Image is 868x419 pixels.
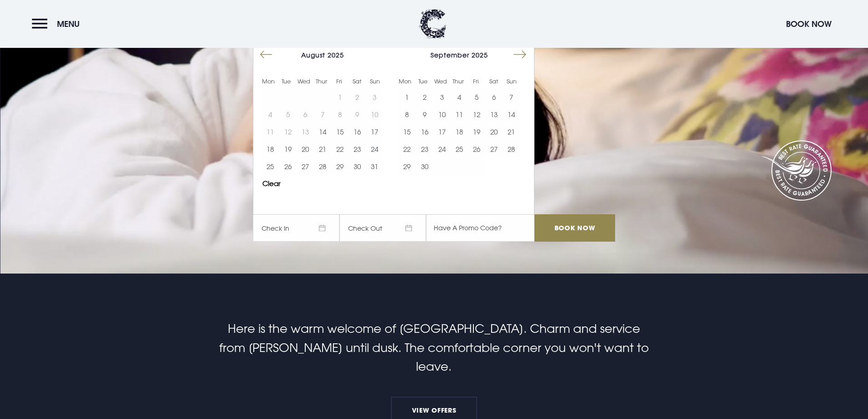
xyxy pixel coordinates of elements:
[32,14,84,34] button: Menu
[485,106,503,123] button: 13
[781,14,836,34] button: Book Now
[349,123,366,140] td: Choose Saturday, August 16, 2025 as your start date.
[416,106,433,123] td: Choose Tuesday, September 9, 2025 as your start date.
[279,158,296,175] button: 26
[416,158,433,175] td: Choose Tuesday, September 30, 2025 as your start date.
[331,123,349,140] button: 15
[416,106,433,123] button: 9
[485,88,503,106] td: Choose Saturday, September 6, 2025 as your start date.
[433,106,451,123] td: Choose Wednesday, September 10, 2025 as your start date.
[331,123,349,140] td: Choose Friday, August 15, 2025 as your start date.
[468,106,485,123] td: Choose Friday, September 12, 2025 as your start date.
[262,158,279,175] button: 25
[503,123,520,140] button: 21
[503,140,520,158] td: Choose Sunday, September 28, 2025 as your start date.
[433,140,451,158] button: 24
[485,140,503,158] td: Choose Saturday, September 27, 2025 as your start date.
[433,88,451,106] button: 3
[468,140,485,158] td: Choose Friday, September 26, 2025 as your start date.
[433,106,451,123] button: 10
[301,51,325,59] span: August
[468,88,485,106] td: Choose Friday, September 5, 2025 as your start date.
[416,158,433,175] button: 30
[451,106,468,123] button: 11
[349,158,366,175] button: 30
[398,158,416,175] td: Choose Monday, September 29, 2025 as your start date.
[416,88,433,106] button: 2
[511,46,529,63] button: Move forward to switch to the next month.
[297,140,314,158] td: Choose Wednesday, August 20, 2025 as your start date.
[366,158,383,175] button: 31
[339,214,426,242] span: Check Out
[398,106,416,123] td: Choose Monday, September 8, 2025 as your start date.
[503,106,520,123] button: 14
[398,88,416,106] td: Choose Monday, September 1, 2025 as your start date.
[314,123,331,140] button: 14
[57,19,80,29] span: Menu
[433,123,451,140] button: 17
[431,51,469,59] span: September
[314,158,331,175] button: 28
[331,158,349,175] td: Choose Friday, August 29, 2025 as your start date.
[349,123,366,140] button: 16
[217,319,651,376] p: Here is the warm welcome of [GEOGRAPHIC_DATA]. Charm and service from [PERSON_NAME] until dusk. T...
[297,158,314,175] button: 27
[297,140,314,158] button: 20
[398,140,416,158] button: 22
[416,88,433,106] td: Choose Tuesday, September 2, 2025 as your start date.
[366,158,383,175] td: Choose Sunday, August 31, 2025 as your start date.
[398,158,416,175] button: 29
[485,106,503,123] td: Choose Saturday, September 13, 2025 as your start date.
[331,140,349,158] td: Choose Friday, August 22, 2025 as your start date.
[451,123,468,140] button: 18
[485,123,503,140] td: Choose Saturday, September 20, 2025 as your start date.
[416,140,433,158] button: 23
[366,123,383,140] td: Choose Sunday, August 17, 2025 as your start date.
[314,158,331,175] td: Choose Thursday, August 28, 2025 as your start date.
[419,9,447,39] img: Clandeboye Lodge
[451,123,468,140] td: Choose Thursday, September 18, 2025 as your start date.
[297,158,314,175] td: Choose Wednesday, August 27, 2025 as your start date.
[349,140,366,158] td: Choose Saturday, August 23, 2025 as your start date.
[503,88,520,106] button: 7
[416,140,433,158] td: Choose Tuesday, September 23, 2025 as your start date.
[468,106,485,123] button: 12
[279,140,296,158] button: 19
[433,88,451,106] td: Choose Wednesday, September 3, 2025 as your start date.
[433,123,451,140] td: Choose Wednesday, September 17, 2025 as your start date.
[485,140,503,158] button: 27
[433,140,451,158] td: Choose Wednesday, September 24, 2025 as your start date.
[472,51,488,59] span: 2025
[262,180,281,187] button: Clear
[314,140,331,158] td: Choose Thursday, August 21, 2025 as your start date.
[279,140,296,158] td: Choose Tuesday, August 19, 2025 as your start date.
[253,214,339,242] span: Check In
[468,123,485,140] button: 19
[279,158,296,175] td: Choose Tuesday, August 26, 2025 as your start date.
[398,106,416,123] button: 8
[451,88,468,106] button: 4
[331,158,349,175] button: 29
[257,46,275,63] button: Move backward to switch to the previous month.
[349,158,366,175] td: Choose Saturday, August 30, 2025 as your start date.
[416,123,433,140] button: 16
[451,140,468,158] button: 25
[262,140,279,158] button: 18
[366,140,383,158] button: 24
[398,123,416,140] td: Choose Monday, September 15, 2025 as your start date.
[468,140,485,158] button: 26
[468,123,485,140] td: Choose Friday, September 19, 2025 as your start date.
[503,88,520,106] td: Choose Sunday, September 7, 2025 as your start date.
[503,123,520,140] td: Choose Sunday, September 21, 2025 as your start date.
[485,123,503,140] button: 20
[314,123,331,140] td: Choose Thursday, August 14, 2025 as your start date.
[468,88,485,106] button: 5
[398,123,416,140] button: 15
[451,88,468,106] td: Choose Thursday, September 4, 2025 as your start date.
[366,123,383,140] button: 17
[314,140,331,158] button: 21
[398,88,416,106] button: 1
[503,106,520,123] td: Choose Sunday, September 14, 2025 as your start date.
[451,140,468,158] td: Choose Thursday, September 25, 2025 as your start date.
[349,140,366,158] button: 23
